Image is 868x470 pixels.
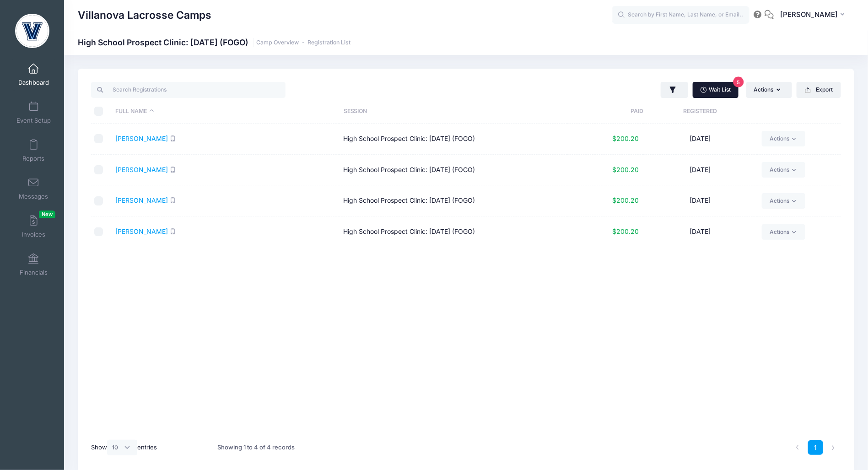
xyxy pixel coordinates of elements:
a: Camp Overview [256,39,299,46]
a: Reports [12,135,55,167]
i: SMS enabled [170,228,176,234]
td: [DATE] [643,185,757,216]
span: $200.20 [612,227,639,235]
td: [DATE] [643,216,757,247]
a: Financials [12,249,55,281]
td: High School Prospect Clinic: [DATE] (FOGO) [339,155,567,186]
a: Messages [12,173,55,205]
td: High School Prospect Clinic: [DATE] (FOGO) [339,185,567,216]
a: Actions [762,224,805,240]
a: Event Setup [12,97,55,129]
div: Showing 1 to 4 of 4 records [218,437,295,458]
span: New [39,211,55,218]
th: Full Name: activate to sort column descending [111,99,339,124]
button: Export [797,82,841,97]
span: Dashboard [18,79,49,86]
h1: High School Prospect Clinic: [DATE] (FOGO) [78,38,350,47]
th: Session: activate to sort column ascending [339,99,567,124]
a: [PERSON_NAME] [115,166,168,173]
input: Search by First Name, Last Name, or Email... [612,6,749,24]
a: Dashboard [12,59,55,91]
a: [PERSON_NAME] [115,196,168,204]
span: Invoices [22,231,45,238]
img: Villanova Lacrosse Camps [15,14,49,48]
td: High School Prospect Clinic: [DATE] (FOGO) [339,124,567,155]
span: $200.20 [612,196,639,204]
i: SMS enabled [170,135,176,141]
a: InvoicesNew [12,211,55,243]
th: Registered: activate to sort column ascending [643,99,757,124]
i: SMS enabled [170,167,176,173]
select: Showentries [107,440,137,455]
label: Show entries [91,440,157,455]
h1: Villanova Lacrosse Camps [78,5,211,26]
button: [PERSON_NAME] [774,5,854,26]
i: SMS enabled [170,197,176,203]
span: Messages [19,193,48,200]
td: [DATE] [643,124,757,155]
a: Registration List [307,39,350,46]
a: Wait List5 [693,82,739,97]
span: Reports [22,155,44,162]
button: Actions [746,82,792,97]
span: Financials [20,269,48,276]
span: 5 [733,77,744,87]
a: [PERSON_NAME] [115,135,168,142]
td: High School Prospect Clinic: [DATE] (FOGO) [339,216,567,247]
th: Paid: activate to sort column ascending [567,99,643,124]
input: Search Registrations [91,82,286,97]
td: [DATE] [643,155,757,186]
span: Event Setup [16,117,51,124]
a: Actions [762,193,805,209]
span: [PERSON_NAME] [780,10,838,20]
a: Actions [762,162,805,178]
a: Actions [762,131,805,146]
span: $200.20 [612,135,639,142]
a: [PERSON_NAME] [115,227,168,235]
a: 1 [808,440,823,455]
span: $200.20 [612,166,639,173]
